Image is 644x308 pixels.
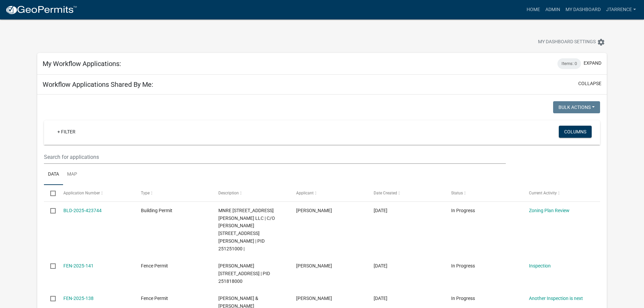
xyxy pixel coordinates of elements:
input: Search for applications [44,150,506,164]
span: Fence Permit [141,296,168,301]
a: FEN-2025-141 [63,263,94,268]
span: Type [141,191,150,195]
button: Bulk Actions [553,101,600,113]
span: 05/06/2025 [374,263,387,268]
datatable-header-cell: Description [212,185,289,201]
a: Admin [543,3,563,16]
span: Status [451,191,463,195]
span: MNRE 270 STRUPP AVE LLC | C/O JEREMY HAGAN 270 STRUPP AVE, Houston County | PID 251251000 | [218,208,275,251]
datatable-header-cell: Current Activity [523,185,600,201]
span: Description [218,191,239,195]
button: My Dashboard Settingssettings [533,36,610,49]
span: Application Number [63,191,100,195]
datatable-header-cell: Applicant [290,185,367,201]
span: In Progress [451,263,475,268]
a: FEN-2025-138 [63,296,94,301]
button: collapse [578,80,601,87]
span: Date Created [374,191,397,195]
span: Sally Johnson [296,263,332,268]
a: Zoning Plan Review [529,208,570,213]
span: Current Activity [529,191,557,195]
datatable-header-cell: Type [135,185,212,201]
a: jtarrence [603,3,639,16]
button: Columns [559,126,592,138]
span: Applicant [296,191,314,195]
a: Another Inspection is next [529,296,583,301]
span: Building Permit [141,208,172,213]
datatable-header-cell: Application Number [57,185,134,201]
span: 05/20/2025 [374,208,387,213]
a: Map [63,164,81,185]
span: My Dashboard Settings [538,38,596,46]
h5: My Workflow Applications: [43,60,121,68]
span: 05/04/2025 [374,296,387,301]
a: My Dashboard [563,3,603,16]
div: Items: 0 [557,58,581,69]
span: JOHNSON,SALLY A 730 SHORE ACRES RD, Houston County | PID 251818000 [218,263,270,284]
span: In Progress [451,208,475,213]
span: In Progress [451,296,475,301]
a: Home [524,3,543,16]
datatable-header-cell: Select [44,185,57,201]
i: settings [597,38,605,46]
datatable-header-cell: Status [445,185,522,201]
a: BLD-2025-423744 [63,208,102,213]
span: Craig A. Olson [296,296,332,301]
button: expand [584,60,601,67]
span: Brett Stanek [296,208,332,213]
a: Data [44,164,63,185]
h5: Workflow Applications Shared By Me: [43,80,153,88]
a: + Filter [52,126,81,138]
a: Inspection [529,263,551,268]
span: Fence Permit [141,263,168,268]
datatable-header-cell: Date Created [367,185,445,201]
